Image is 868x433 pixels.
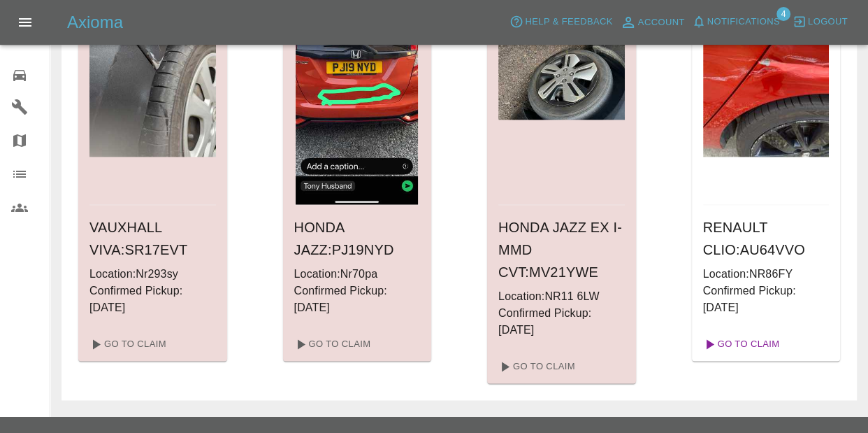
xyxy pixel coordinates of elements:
a: Go To Claim [493,355,579,378]
span: Help & Feedback [525,14,612,30]
span: 4 [776,7,790,21]
span: Notifications [707,14,780,30]
button: Open drawer [8,6,42,39]
p: Confirmed Pickup: [DATE] [703,283,830,316]
span: Logout [808,14,848,30]
h6: HONDA JAZZ EX I-MMD CVT : MV21YWE [498,216,625,283]
button: Logout [789,11,851,33]
h6: RENAULT CLIO : AU64VVO [703,216,830,261]
a: Go To Claim [697,333,783,355]
button: Help & Feedback [506,11,616,33]
span: Account [638,15,685,31]
p: Location: NR86FY [703,266,830,283]
p: Location: Nr70pa [294,266,421,283]
a: Account [616,11,688,34]
a: Go To Claim [84,333,170,355]
p: Confirmed Pickup: [DATE] [498,305,625,339]
p: Location: NR11 6LW [498,288,625,305]
p: Confirmed Pickup: [DATE] [89,283,216,316]
a: Go To Claim [289,333,375,355]
h5: Axioma [67,11,123,34]
h6: VAUXHALL VIVA : SR17EVT [89,216,216,261]
p: Location: Nr293sy [89,266,216,283]
h6: HONDA JAZZ : PJ19NYD [294,216,421,261]
button: Notifications [688,11,783,33]
p: Confirmed Pickup: [DATE] [294,283,421,316]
